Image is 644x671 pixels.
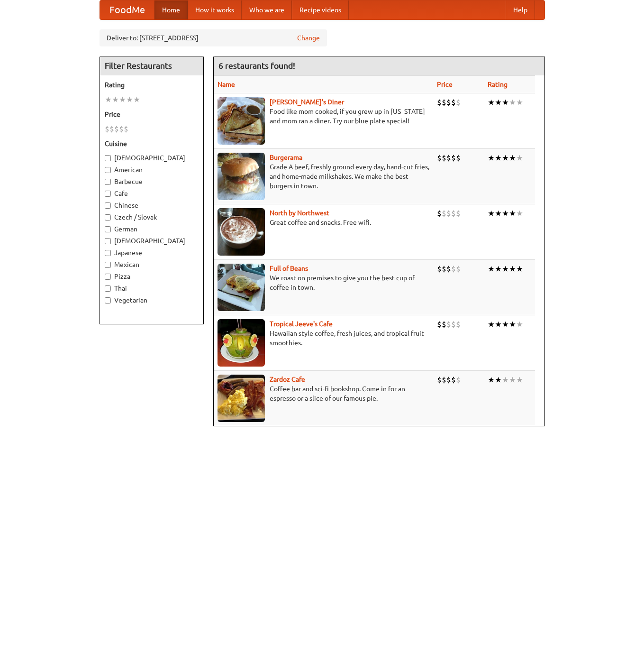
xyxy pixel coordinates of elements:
[502,153,509,163] li: ★
[495,208,502,219] li: ★
[437,208,442,219] li: $
[105,212,199,222] label: Czech / Slovak
[488,97,495,108] li: ★
[105,260,199,269] label: Mexican
[154,0,188,19] a: Home
[495,319,502,330] li: ★
[516,153,523,163] li: ★
[437,81,453,88] a: Price
[270,98,344,106] a: [PERSON_NAME]'s Diner
[105,226,111,232] input: German
[105,191,111,197] input: Cafe
[105,189,199,198] label: Cafe
[105,165,199,175] label: American
[442,319,446,330] li: $
[446,375,451,385] li: $
[119,94,126,105] li: ★
[437,264,442,274] li: $
[105,201,199,210] label: Chinese
[105,285,111,292] input: Thai
[488,153,495,163] li: ★
[105,153,199,163] label: [DEMOGRAPHIC_DATA]
[502,208,509,219] li: ★
[218,375,265,422] img: zardoz.jpg
[105,94,112,105] li: ★
[105,155,111,161] input: [DEMOGRAPHIC_DATA]
[456,208,461,219] li: $
[502,375,509,385] li: ★
[218,81,235,88] a: Name
[495,97,502,108] li: ★
[509,153,516,163] li: ★
[495,264,502,274] li: ★
[105,272,199,281] label: Pizza
[105,80,199,90] h5: Rating
[451,375,456,385] li: $
[105,262,111,268] input: Mexican
[218,107,429,126] p: Food like mom cooked, if you grew up in [US_STATE] and mom ran a diner. Try our blue plate special!
[270,154,302,161] a: Burgerama
[442,97,446,108] li: $
[218,384,429,403] p: Coffee bar and sci-fi bookshop. Come in for an espresso or a slice of our famous pie.
[516,319,523,330] li: ★
[509,264,516,274] li: ★
[270,209,329,217] a: North by Northwest
[105,124,109,134] li: $
[456,319,461,330] li: $
[446,97,451,108] li: $
[105,139,199,148] h5: Cuisine
[218,319,265,367] img: jeeves.jpg
[442,208,446,219] li: $
[488,81,508,88] a: Rating
[456,375,461,385] li: $
[442,375,446,385] li: $
[442,153,446,163] li: $
[446,264,451,274] li: $
[105,214,111,221] input: Czech / Slovak
[451,319,456,330] li: $
[509,319,516,330] li: ★
[242,0,292,19] a: Who we are
[126,94,133,105] li: ★
[292,0,349,19] a: Recipe videos
[100,0,154,19] a: FoodMe
[488,264,495,274] li: ★
[502,97,509,108] li: ★
[495,153,502,163] li: ★
[218,162,429,191] p: Grade A beef, freshly ground every day, hand-cut fries, and home-made milkshakes. We make the bes...
[437,153,442,163] li: $
[105,248,199,257] label: Japanese
[105,238,111,244] input: [DEMOGRAPHIC_DATA]
[105,284,199,293] label: Thai
[119,124,124,134] li: $
[105,110,199,119] h5: Price
[495,375,502,385] li: ★
[105,250,111,256] input: Japanese
[218,264,265,311] img: beans.jpg
[516,208,523,219] li: ★
[105,202,111,209] input: Chinese
[456,153,461,163] li: $
[133,94,140,105] li: ★
[437,375,442,385] li: $
[506,0,535,19] a: Help
[451,264,456,274] li: $
[105,179,111,185] input: Barbecue
[218,218,429,227] p: Great coffee and snacks. Free wifi.
[502,319,509,330] li: ★
[509,375,516,385] li: ★
[105,177,199,186] label: Barbecue
[100,29,327,46] div: Deliver to: [STREET_ADDRESS]
[451,153,456,163] li: $
[488,375,495,385] li: ★
[218,208,265,256] img: north.jpg
[451,97,456,108] li: $
[109,124,114,134] li: $
[270,265,308,272] b: Full of Beans
[437,97,442,108] li: $
[516,375,523,385] li: ★
[270,376,305,383] b: Zardoz Cafe
[488,319,495,330] li: ★
[114,124,119,134] li: $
